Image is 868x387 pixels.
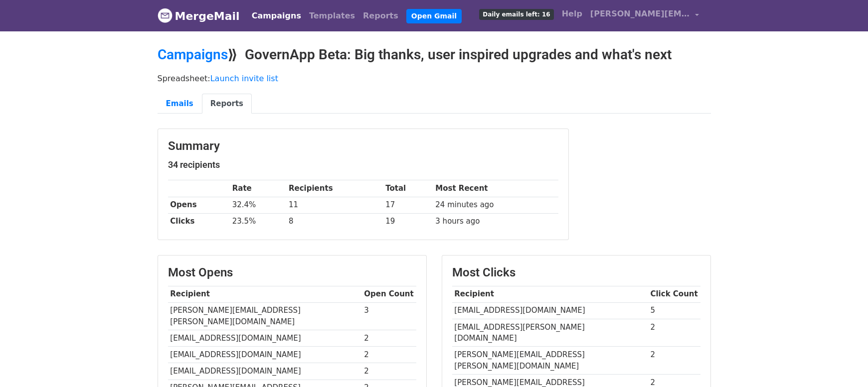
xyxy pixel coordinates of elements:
th: Recipient [452,286,648,302]
th: Most Recent [433,180,558,197]
th: Rate [230,180,286,197]
th: Total [383,180,433,197]
td: 24 minutes ago [433,197,558,213]
a: Help [558,4,586,24]
td: [PERSON_NAME][EMAIL_ADDRESS][PERSON_NAME][DOMAIN_NAME] [452,347,648,375]
th: Recipient [168,286,362,302]
td: 2 [648,319,700,347]
h3: Most Clicks [452,265,700,280]
td: 2 [362,330,416,347]
td: 11 [286,197,383,213]
td: 3 hours ago [433,213,558,230]
th: Clicks [168,213,230,230]
td: 19 [383,213,433,230]
span: [PERSON_NAME][EMAIL_ADDRESS][PERSON_NAME][DOMAIN_NAME] [590,8,690,20]
td: 32.4% [230,197,286,213]
a: Campaigns [158,46,228,63]
td: 3 [362,302,416,330]
th: Recipients [286,180,383,197]
h3: Most Opens [168,265,416,280]
td: [EMAIL_ADDRESS][DOMAIN_NAME] [168,363,362,380]
th: Click Count [648,286,700,302]
a: MergeMail [158,5,240,26]
a: Reports [202,94,252,114]
th: Opens [168,197,230,213]
td: 2 [362,347,416,363]
img: MergeMail logo [158,8,173,23]
td: 5 [648,302,700,319]
h3: Summary [168,139,558,153]
h5: 34 recipients [168,159,558,170]
p: Spreadsheet: [158,73,711,84]
a: Emails [158,94,202,114]
span: Daily emails left: 16 [479,9,553,20]
th: Open Count [362,286,416,302]
a: Reports [359,6,402,26]
td: [EMAIL_ADDRESS][PERSON_NAME][DOMAIN_NAME] [452,319,648,347]
a: Templates [305,6,359,26]
td: [EMAIL_ADDRESS][DOMAIN_NAME] [168,330,362,347]
a: Campaigns [248,6,305,26]
td: [EMAIL_ADDRESS][DOMAIN_NAME] [452,302,648,319]
td: 2 [648,347,700,375]
a: Open Gmail [406,9,462,23]
h2: ⟫ GovernApp Beta: Big thanks, user inspired upgrades and what's next [158,46,711,63]
td: [EMAIL_ADDRESS][DOMAIN_NAME] [168,347,362,363]
a: [PERSON_NAME][EMAIL_ADDRESS][PERSON_NAME][DOMAIN_NAME] [586,4,703,27]
a: Launch invite list [210,74,278,83]
a: Daily emails left: 16 [475,4,557,24]
td: 17 [383,197,433,213]
td: 8 [286,213,383,230]
td: 23.5% [230,213,286,230]
td: [PERSON_NAME][EMAIL_ADDRESS][PERSON_NAME][DOMAIN_NAME] [168,302,362,330]
td: 2 [362,363,416,380]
